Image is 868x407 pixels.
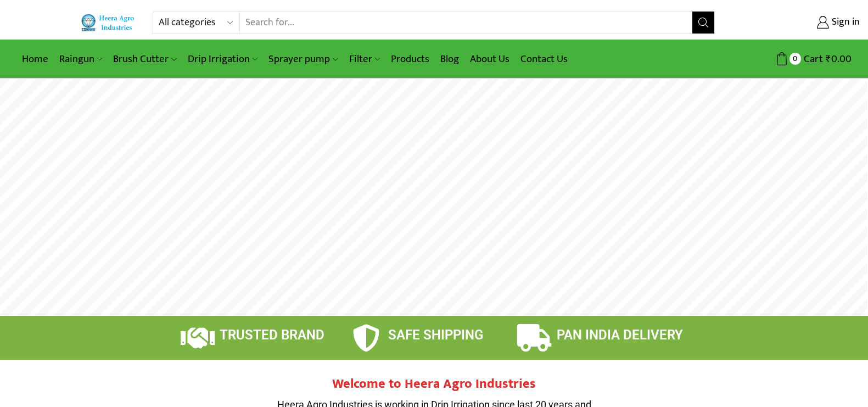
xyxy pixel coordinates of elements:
[385,46,435,72] a: Products
[464,46,515,72] a: About Us
[388,327,483,343] span: SAFE SHIPPING
[731,13,860,32] a: Sign in
[692,12,714,34] button: Search button
[270,376,599,392] h2: Welcome to Heera Agro Industries
[801,52,823,66] span: Cart
[344,46,385,72] a: Filter
[182,46,263,72] a: Drip Irrigation
[16,46,54,72] a: Home
[726,49,852,69] a: 0 Cart ₹0.00
[435,46,464,72] a: Blog
[240,12,693,34] input: Search for...
[515,46,573,72] a: Contact Us
[826,51,852,68] bdi: 0.00
[826,51,831,68] span: ₹
[108,46,182,72] a: Brush Cutter
[557,327,683,343] span: PAN INDIA DELIVERY
[829,15,860,30] span: Sign in
[789,53,801,64] span: 0
[220,327,324,343] span: TRUSTED BRAND
[54,46,108,72] a: Raingun
[263,46,343,72] a: Sprayer pump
